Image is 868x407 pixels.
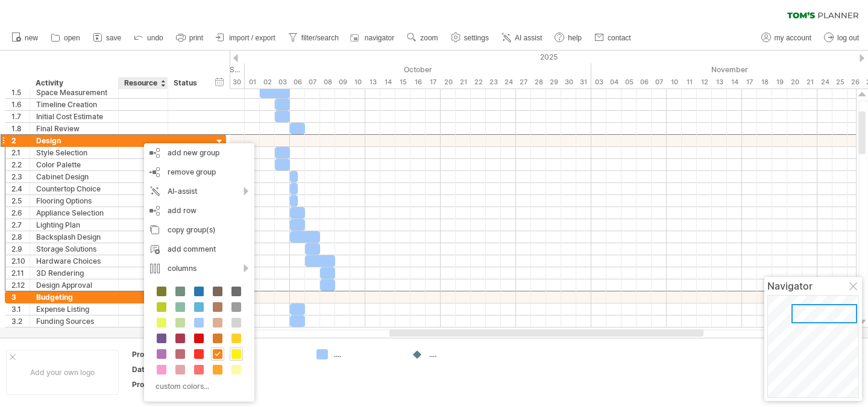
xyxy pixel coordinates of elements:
a: log out [821,30,863,46]
div: Thursday, 23 October 2025 [486,76,501,89]
div: Project Number [132,379,198,390]
a: new [8,30,42,46]
div: 3.1 [11,303,30,315]
div: Thursday, 30 October 2025 [561,76,576,89]
div: Cabinet Design [36,171,112,182]
div: Wednesday, 26 November 2025 [848,76,863,89]
div: copy group(s) [144,220,254,240]
div: Monday, 6 October 2025 [290,76,305,89]
div: Friday, 31 October 2025 [576,76,591,89]
div: Thursday, 20 November 2025 [787,76,802,89]
div: Tuesday, 25 November 2025 [832,76,848,89]
div: Design Approval [36,279,112,291]
span: import / export [229,34,275,42]
a: filter/search [285,30,342,46]
div: Tuesday, 7 October 2025 [305,76,320,89]
span: contact [608,34,631,42]
div: 2.12 [11,279,30,291]
div: 1.6 [11,99,30,110]
a: undo [131,30,167,46]
div: Thursday, 13 November 2025 [712,76,727,89]
div: Monday, 27 October 2025 [516,76,531,89]
div: Final Review [36,123,112,134]
div: 1.5 [11,87,30,98]
div: Monday, 13 October 2025 [365,76,380,89]
a: settings [448,30,492,46]
div: 2.6 [11,207,30,219]
a: AI assist [498,30,546,46]
div: 2.8 [11,231,30,243]
a: zoom [404,30,441,46]
div: Tuesday, 11 November 2025 [682,76,697,89]
div: 1.7 [11,111,30,122]
div: 3D Rendering [36,267,112,279]
div: Monday, 10 November 2025 [667,76,682,89]
div: Wednesday, 29 October 2025 [546,76,561,89]
span: navigator [365,34,394,42]
div: Wednesday, 15 October 2025 [395,76,410,89]
div: 2.1 [11,147,30,158]
div: Style Selection [36,147,112,158]
div: Add your own logo [6,350,119,395]
div: Funding Sources [36,315,112,327]
a: import / export [213,30,279,46]
div: Tuesday, 28 October 2025 [531,76,546,89]
div: Thursday, 16 October 2025 [410,76,426,89]
span: filter/search [301,34,339,42]
div: add row [144,201,254,220]
div: Wednesday, 1 October 2025 [245,76,260,89]
div: Countertop Choice [36,183,112,194]
div: custom colors... [150,378,245,394]
span: my account [775,34,811,42]
span: print [189,34,203,42]
a: contact [591,30,635,46]
div: Wednesday, 8 October 2025 [320,76,335,89]
div: Thursday, 9 October 2025 [335,76,350,89]
div: Space Measurement [36,87,112,98]
span: AI assist [515,34,542,42]
div: Resource [124,77,161,89]
div: Monday, 17 November 2025 [742,76,757,89]
span: undo [147,34,163,42]
div: Wednesday, 12 November 2025 [697,76,712,89]
div: Monday, 3 November 2025 [591,76,606,89]
a: navigator [348,30,398,46]
div: Activity [36,77,112,89]
div: Expense Listing [36,303,112,315]
div: Friday, 14 November 2025 [727,76,742,89]
div: Backsplash Design [36,231,112,243]
div: 2.9 [11,243,30,255]
div: add new group [144,143,254,163]
a: help [552,30,585,46]
div: Tuesday, 14 October 2025 [380,76,395,89]
div: Friday, 17 October 2025 [426,76,441,89]
div: 2.7 [11,219,30,231]
div: Tuesday, 18 November 2025 [757,76,772,89]
span: help [568,34,582,42]
span: log out [837,34,859,42]
div: Appliance Selection [36,207,112,219]
div: 2 [11,135,30,146]
div: 2.3 [11,171,30,182]
div: AI-assist [144,182,254,201]
span: settings [464,34,489,42]
div: Status [174,77,200,89]
a: print [173,30,207,46]
div: Friday, 24 October 2025 [501,76,516,89]
a: open [48,30,84,46]
div: Monday, 20 October 2025 [441,76,456,89]
div: Wednesday, 22 October 2025 [471,76,486,89]
div: Date: [132,364,198,374]
div: Tuesday, 21 October 2025 [456,76,471,89]
div: Lighting Plan [36,219,112,231]
span: save [106,34,121,42]
div: Storage Solutions [36,243,112,255]
div: columns [144,259,254,278]
div: Friday, 10 October 2025 [350,76,365,89]
span: remove group [168,167,216,176]
a: my account [758,30,815,46]
span: new [25,34,38,42]
div: Friday, 21 November 2025 [802,76,817,89]
div: Initial Cost Estimate [36,111,112,122]
div: 2.11 [11,267,30,279]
